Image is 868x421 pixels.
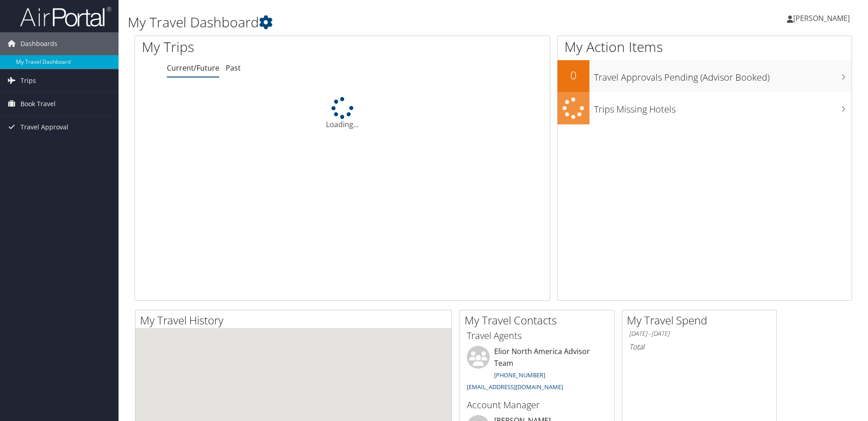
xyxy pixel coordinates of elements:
h6: Total [629,342,770,352]
span: Dashboards [21,32,57,55]
h3: Travel Approvals Pending (Advisor Booked) [594,67,852,84]
h2: My Travel Spend [627,313,776,328]
img: airportal-logo.png [20,6,111,27]
span: Trips [21,69,36,92]
span: [PERSON_NAME] [793,13,850,23]
span: Book Travel [21,92,56,115]
h3: Account Manager [467,399,607,411]
h2: 0 [558,67,589,83]
a: Current/Future [167,63,219,73]
h3: Trips Missing Hotels [594,98,852,116]
h3: Travel Agents [467,329,607,342]
a: [EMAIL_ADDRESS][DOMAIN_NAME] [467,383,563,391]
a: [PHONE_NUMBER] [494,371,545,379]
a: 0Travel Approvals Pending (Advisor Booked) [558,60,852,92]
a: [PERSON_NAME] [787,5,859,32]
a: Past [226,63,241,73]
h1: My Trips [142,37,370,56]
a: Trips Missing Hotels [558,92,852,124]
h1: My Action Items [558,37,852,56]
h2: My Travel History [140,313,451,328]
span: Travel Approval [21,116,68,139]
h6: [DATE] - [DATE] [629,329,770,338]
li: Elior North America Advisor Team [462,346,612,395]
h2: My Travel Contacts [465,313,614,328]
h1: My Travel Dashboard [128,13,615,32]
div: Loading... [135,97,550,130]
